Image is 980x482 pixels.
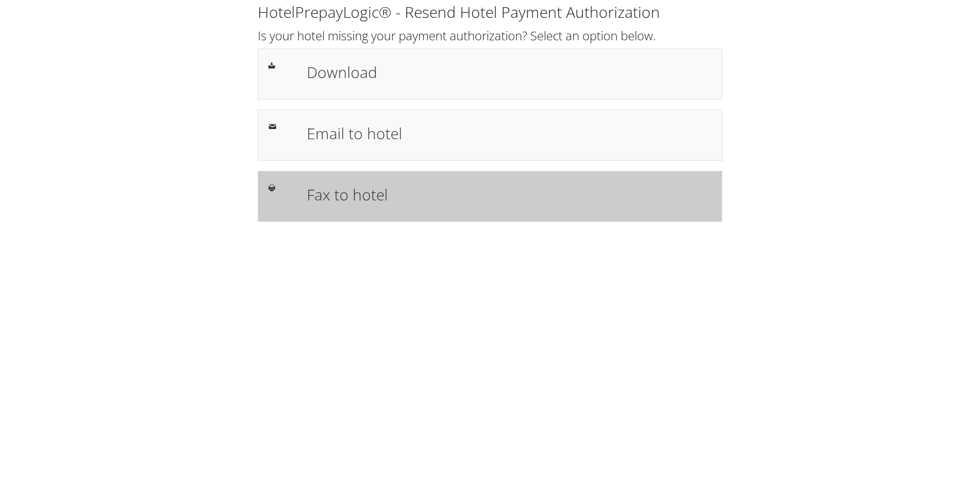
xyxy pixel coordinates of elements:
h2: Is your hotel missing your payment authorization? Select an option below. [258,27,722,44]
h1: Fax to hotel [307,183,712,206]
a: Download [258,48,722,99]
a: Email to hotel [258,110,722,161]
h1: Email to hotel [307,122,712,145]
h1: Download [307,61,712,84]
a: Fax to hotel [258,171,722,222]
h1: HotelPrepayLogic® - Resend Hotel Payment Authorization [258,2,722,23]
